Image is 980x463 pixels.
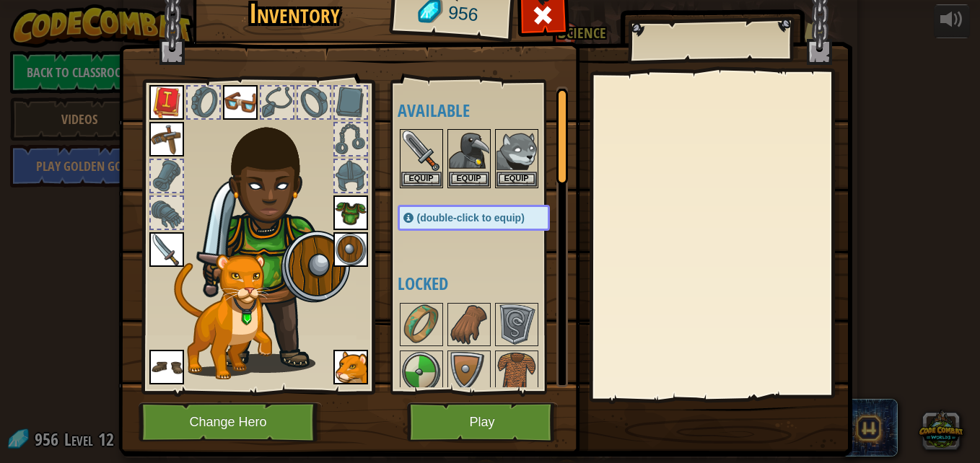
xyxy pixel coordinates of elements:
[417,212,525,224] span: (double-click to equip)
[149,350,184,384] img: portrait.png
[449,352,489,392] img: portrait.png
[496,352,537,392] img: portrait.png
[223,85,258,120] img: portrait.png
[333,350,368,384] img: portrait.png
[333,195,368,230] img: portrait.png
[401,131,442,171] img: portrait.png
[401,352,442,392] img: portrait.png
[333,232,368,267] img: portrait.png
[401,304,442,345] img: portrait.png
[196,107,351,373] img: female.png
[496,172,537,187] button: Equip
[407,402,558,442] button: Play
[401,172,442,187] button: Equip
[149,85,184,120] img: portrait.png
[449,172,489,187] button: Equip
[398,274,579,293] h4: Locked
[449,304,489,345] img: portrait.png
[496,131,537,171] img: portrait.png
[174,254,272,379] img: cougar-paper-dolls.png
[149,232,184,267] img: portrait.png
[398,101,579,120] h4: Available
[496,304,537,345] img: portrait.png
[139,402,322,442] button: Change Hero
[149,122,184,156] img: portrait.png
[449,131,489,171] img: portrait.png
